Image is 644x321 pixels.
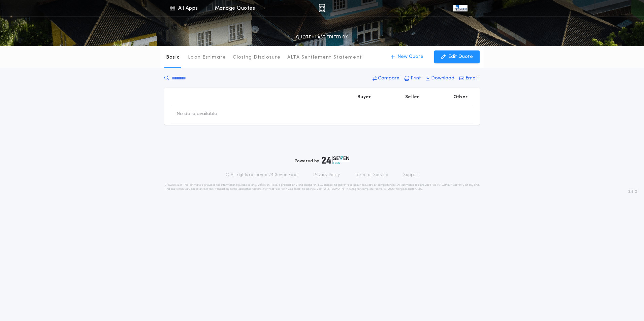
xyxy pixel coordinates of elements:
p: Compare [378,75,399,82]
p: Edit Quote [448,53,473,60]
p: Email [465,75,478,82]
p: QUOTE - LAST EDITED BY [296,34,348,41]
p: Buyer [357,94,371,101]
p: Other [453,94,468,101]
button: Email [457,72,480,84]
p: Basic [166,54,180,61]
a: [URL][DOMAIN_NAME] [323,188,356,190]
p: © All rights reserved. 24|Seven Fees [226,172,298,178]
p: Seller [405,94,419,101]
td: No data available [171,105,223,123]
div: Powered by [295,156,349,164]
p: Print [411,75,421,82]
a: Privacy Policy [313,172,340,178]
button: Edit Quote [434,50,480,63]
p: DISCLAIMER: This estimate is provided for informational purposes only. 24|Seven Fees, a product o... [164,183,480,191]
p: Closing Disclosure [233,54,281,61]
img: logo [322,156,349,164]
p: Download [431,75,454,82]
a: Terms of Service [355,172,388,178]
img: img [319,4,325,12]
a: Support [403,172,418,178]
button: Download [424,72,456,84]
button: New Quote [384,50,430,63]
p: New Quote [397,53,423,60]
span: 3.8.0 [628,189,637,195]
p: Loan Estimate [188,54,226,61]
img: vs-icon [453,5,468,11]
button: Print [402,72,423,84]
button: Compare [371,72,401,84]
p: ALTA Settlement Statement [287,54,362,61]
